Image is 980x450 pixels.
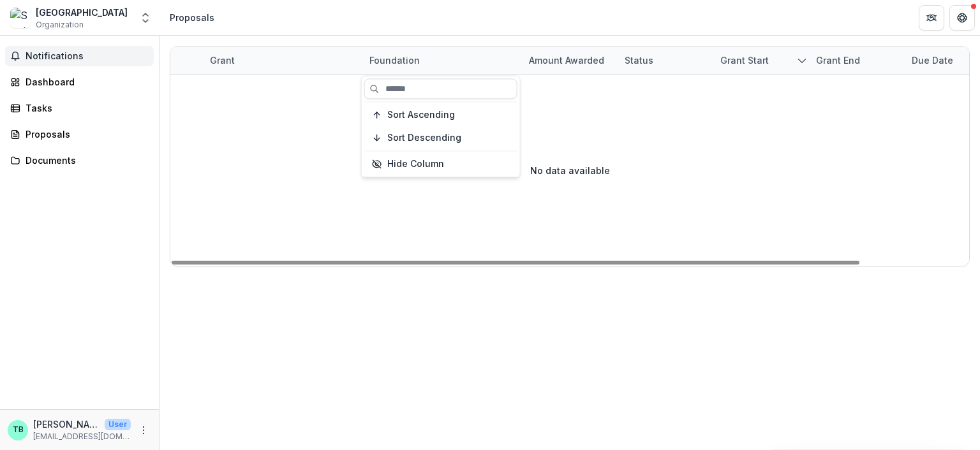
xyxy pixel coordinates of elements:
div: Proposals [170,11,214,24]
button: Notifications [5,46,154,66]
div: Grant [202,47,362,74]
div: Status [617,47,713,74]
p: [PERSON_NAME] [33,417,100,431]
button: Hide Column [364,154,517,174]
button: Partners [919,5,944,31]
a: Proposals [5,124,154,145]
div: Foundation [362,47,521,74]
button: Sort Ascending [364,105,517,125]
p: No data available [530,164,610,177]
div: Documents [26,154,144,167]
div: Grant start [713,47,808,74]
div: Grant [202,54,242,67]
div: Status [617,54,661,67]
div: [GEOGRAPHIC_DATA] [36,6,128,19]
div: Foundation [362,54,427,67]
a: Documents [5,150,154,171]
div: Tasks [26,101,144,115]
div: Dashboard [26,75,144,89]
nav: breadcrumb [165,8,219,27]
svg: sorted descending [797,55,807,66]
a: Dashboard [5,71,154,92]
div: Amount awarded [521,47,617,74]
div: Grant end [808,54,868,67]
div: Grant end [808,47,904,74]
span: Sort Ascending [387,110,455,120]
button: Open entity switcher [137,5,154,31]
span: Sort Descending [387,133,461,143]
div: Tammy Butler [13,426,24,434]
div: Due Date [904,54,961,67]
div: Grant start [713,54,776,67]
p: [EMAIL_ADDRESS][DOMAIN_NAME] [33,431,131,442]
button: Get Help [949,5,975,31]
span: Notifications [26,51,149,62]
button: Sort Descending [364,127,517,148]
p: User [105,419,131,430]
button: More [136,423,151,438]
div: Proposals [26,127,144,141]
span: Organization [36,19,84,31]
img: Southeastern University [10,8,31,28]
a: Tasks [5,98,154,119]
div: Amount awarded [521,54,612,67]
